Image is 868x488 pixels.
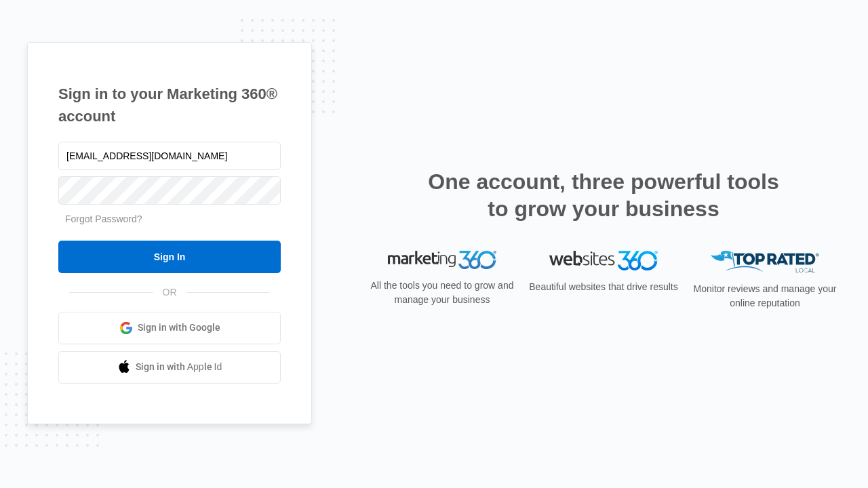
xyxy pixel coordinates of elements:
[366,279,518,307] p: All the tools you need to grow and manage your business
[388,251,496,270] img: Marketing 360
[424,168,783,222] h2: One account, three powerful tools to grow your business
[711,251,819,273] img: Top Rated Local
[138,321,220,335] span: Sign in with Google
[58,351,281,384] a: Sign in with Apple Id
[153,285,186,300] span: OR
[528,280,679,294] p: Beautiful websites that drive results
[58,142,281,170] input: Email
[58,241,281,273] input: Sign In
[65,213,142,224] a: Forgot Password?
[136,360,222,374] span: Sign in with Apple Id
[549,251,658,270] img: Websites 360
[689,282,841,310] p: Monitor reviews and manage your online reputation
[58,312,281,344] a: Sign in with Google
[58,83,281,127] h1: Sign in to your Marketing 360® account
